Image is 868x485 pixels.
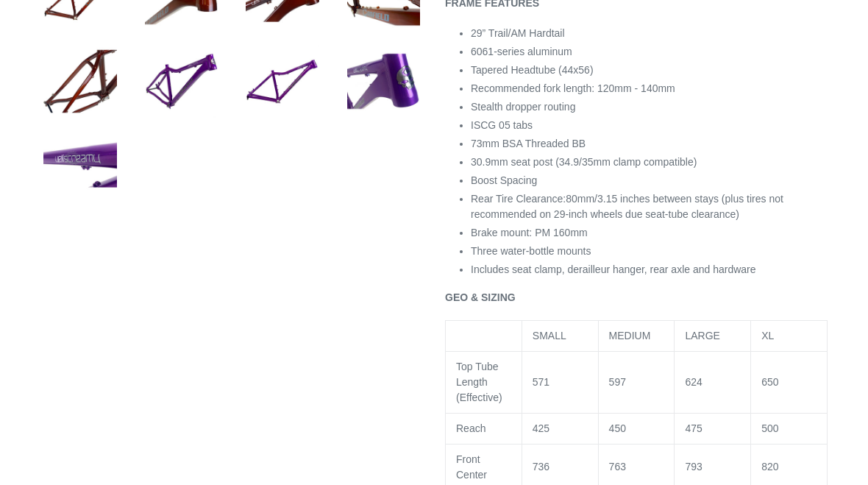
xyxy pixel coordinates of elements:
[471,263,756,275] span: Includes seat clamp, derailleur hanger, rear axle and hardware
[471,174,537,186] span: Boost Spacing
[761,330,774,341] span: XL
[471,82,675,94] span: Recommended fork length: 120mm - 140mm
[456,361,502,403] span: Top Tube Length (Effective)
[471,191,828,222] li: Rear Tire Clearance:
[456,453,487,481] span: Front Center
[445,291,516,303] b: GEO & SIZING
[609,376,626,388] span: 597
[533,330,566,341] span: SMALL
[471,138,586,149] span: 73mm BSA Threaded BB
[609,330,651,341] span: MEDIUM
[142,42,221,121] img: Load image into Gallery viewer, YELLI SCREAMY - Frame Only
[533,376,549,388] span: 571
[761,422,778,434] span: 500
[685,330,719,341] span: LARGE
[40,42,120,121] img: Load image into Gallery viewer, YELLI SCREAMY - Frame Only
[471,64,594,76] span: Tapered Headtube (44x56)
[685,461,702,472] span: 793
[533,422,549,434] span: 425
[471,227,588,238] span: Brake mount: PM 160mm
[471,46,572,57] span: 6061-series aluminum
[456,422,485,434] span: Reach
[685,422,702,434] span: 475
[40,125,120,205] img: Load image into Gallery viewer, YELLI SCREAMY - Frame Only
[344,42,424,121] img: Load image into Gallery viewer, YELLI SCREAMY - Frame Only
[761,376,778,388] span: 650
[471,156,697,168] span: 30.9mm seat post (34.9/35mm clamp compatible)
[471,27,565,39] span: 29” Trail/AM Hardtail
[471,119,533,131] span: ISCG 05 tabs
[471,193,783,220] span: 80mm/3.15 inches between stays (plus tires not recommended on 29-inch wheels due seat-tube cleara...
[533,461,549,472] span: 736
[761,461,778,472] span: 820
[609,422,626,434] span: 450
[471,245,591,257] span: Three water-bottle mounts
[243,42,322,121] img: Load image into Gallery viewer, YELLI SCREAMY - Frame Only
[609,461,626,472] span: 763
[471,101,575,113] span: Stealth dropper routing
[685,376,702,388] span: 624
